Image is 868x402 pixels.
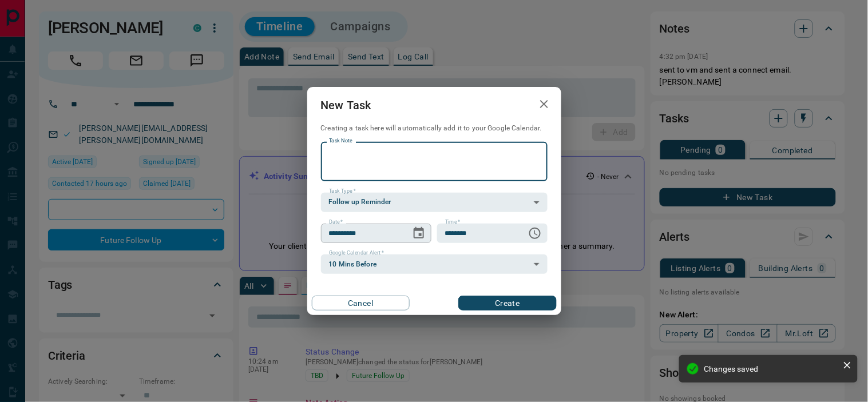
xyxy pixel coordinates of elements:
label: Date [329,218,343,226]
label: Time [445,218,460,226]
button: Choose time, selected time is 6:00 AM [524,222,546,245]
div: Follow up Reminder [321,193,548,212]
label: Task Note [329,137,352,145]
div: 10 Mins Before [321,254,548,274]
label: Google Calendar Alert [329,249,384,257]
button: Choose date, selected date is Oct 16, 2025 [407,222,430,245]
p: Creating a task here will automatically add it to your Google Calendar. [321,124,548,133]
div: Changes saved [704,364,838,373]
label: Task Type [329,188,356,195]
button: Cancel [312,296,410,311]
button: Create [458,296,556,311]
h2: New Task [307,87,385,124]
